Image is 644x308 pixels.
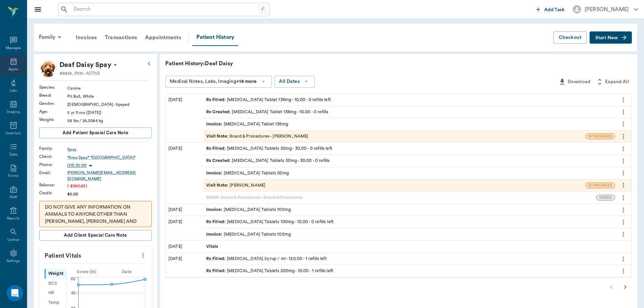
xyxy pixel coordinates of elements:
[10,195,17,200] div: Staff
[45,298,66,308] div: Temp
[590,31,632,44] button: Start New
[166,94,204,143] div: [DATE]
[206,231,224,238] span: Invoice :
[39,117,67,123] div: Weight :
[67,118,152,124] div: 58 lbs / 26.3084 kg
[9,152,18,157] div: Tasks
[39,153,67,160] div: Client :
[275,76,315,88] button: All Dates
[206,268,227,274] span: Rx Filled :
[206,182,266,189] div: [PERSON_NAME]
[67,170,152,182] div: [PERSON_NAME][EMAIL_ADDRESS][DOMAIN_NAME]
[206,219,227,225] span: Rx Filled :
[67,85,152,91] div: Canine
[7,216,20,221] div: Reports
[59,60,111,70] p: Deaf Daisy Spay
[6,46,21,51] div: Messages
[67,183,152,189] div: (-$380.85)
[64,232,127,239] span: Add client Special Care Note
[7,237,19,242] div: Lookup
[67,191,152,197] div: $0.00
[206,182,230,189] span: Visit Note :
[618,192,629,204] button: more
[72,29,101,46] a: Invoices
[206,121,288,127] div: [MEDICAL_DATA] Tablet 136mg
[206,207,224,213] span: Invoice :
[618,118,629,130] button: more
[166,204,204,216] div: [DATE]
[206,170,224,176] span: Invoice :
[71,291,76,295] tspan: 45
[553,31,587,44] button: Checkout
[67,110,152,116] div: 5 yr 11 mo ([DATE])
[10,88,17,93] div: Labs
[39,60,57,77] img: Profile Image
[618,155,629,167] button: more
[35,29,68,45] div: Family
[7,285,23,301] div: Open Intercom Messenger
[618,253,629,265] button: more
[166,253,204,277] div: [DATE]
[166,216,204,240] div: [DATE]
[67,269,107,275] div: Score ( lb )
[101,29,141,46] a: Transactions
[618,265,629,277] button: more
[67,155,152,161] a: *Area Spay* *[GEOGRAPHIC_DATA]*
[39,230,152,241] button: Add client Special Care Note
[39,170,67,176] div: Email :
[71,5,259,14] input: Search
[206,194,303,201] div: Board & Procedures - Board &Procedures
[7,259,20,264] div: Settings
[593,76,632,88] button: Expand All
[206,158,232,164] span: Rx Created :
[39,127,152,138] button: Add patient Special Care Note
[45,269,66,279] div: Weight
[39,84,67,90] div: Species :
[597,195,615,200] span: VOIDED
[618,143,629,155] button: more
[39,182,67,188] div: Balance :
[618,216,629,228] button: more
[45,279,66,288] div: BCS
[618,131,629,142] button: more
[39,246,152,263] p: Patient Vitals
[67,101,152,108] div: [DEMOGRAPHIC_DATA] - Spayed
[206,207,291,213] div: [MEDICAL_DATA] Tablets 100mg
[555,76,593,88] button: Download
[206,109,232,115] span: Rx Created :
[618,229,629,240] button: more
[67,146,152,152] a: Spay
[618,167,629,179] button: more
[567,3,644,16] button: [PERSON_NAME]
[206,109,329,115] div: [MEDICAL_DATA] Tablet 136mg - 10.00 - 0 refills
[206,121,224,127] span: Invoice :
[6,131,21,136] div: Inventory
[618,180,629,191] button: more
[39,190,67,196] div: Credit :
[206,133,230,140] span: Visit Note :
[59,70,100,76] p: #8836_P512 - ACTIVE
[618,106,629,118] button: more
[141,29,185,46] div: Appointments
[39,92,67,98] div: Breed :
[206,145,332,152] div: [MEDICAL_DATA] Tablets 50mg - 30.00 - 0 refills left
[39,100,67,106] div: Gender :
[586,183,615,188] span: IN PROGRESS
[166,143,204,204] div: [DATE]
[31,3,45,16] button: Close drawer
[206,97,227,103] span: Rx Filled :
[166,241,204,253] div: [DATE]
[206,194,221,201] span: SOAP :
[585,5,629,14] div: [PERSON_NAME]
[206,256,327,262] div: [MEDICAL_DATA] Syrup / ml - 120.00 - 1 refills left
[63,129,128,137] span: Add patient Special Care Note
[586,134,615,139] span: IN PROGRESS
[618,94,629,105] button: more
[206,268,333,274] div: [MEDICAL_DATA] Tablets 200mg - 10.00 - 1 refills left
[45,288,66,298] div: HR
[259,5,266,14] div: /
[165,60,368,68] p: Patient History: Deaf Daisy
